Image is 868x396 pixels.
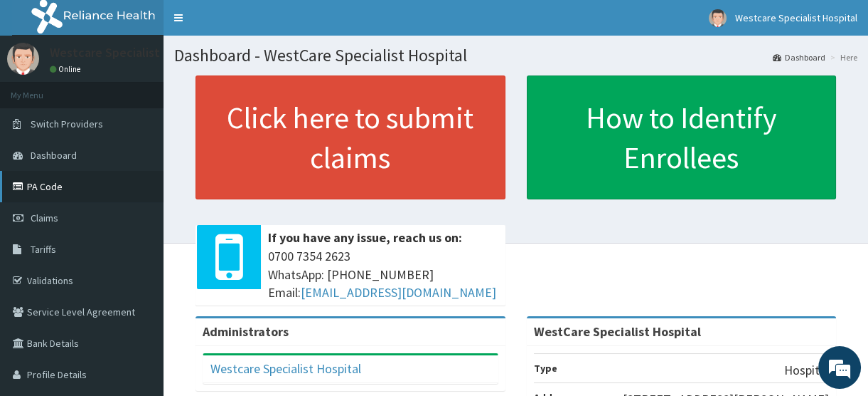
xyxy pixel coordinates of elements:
[174,46,857,65] h1: Dashboard - WestCare Specialist Hospital
[31,149,77,162] span: Dashboard
[31,118,103,130] span: Switch Providers
[31,243,56,256] span: Tariffs
[773,51,825,63] a: Dashboard
[784,361,829,380] p: Hospital
[827,51,857,63] li: Here
[31,212,58,224] span: Claims
[50,46,210,59] p: Westcare Specialist Hospital
[534,323,701,340] strong: WestCare Specialist Hospital
[50,64,84,74] a: Online
[268,247,498,302] span: 0700 7354 2623 WhatsApp: [PHONE_NUMBER] Email:
[709,9,727,27] img: User Image
[7,43,39,75] img: User Image
[735,11,857,24] span: Westcare Specialist Hospital
[534,362,557,375] b: Type
[301,284,496,301] a: [EMAIL_ADDRESS][DOMAIN_NAME]
[203,323,289,340] b: Administrators
[195,75,505,199] a: Click here to submit claims
[527,75,837,199] a: How to Identify Enrollees
[210,360,361,377] a: Westcare Specialist Hospital
[268,229,462,246] b: If you have any issue, reach us on:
